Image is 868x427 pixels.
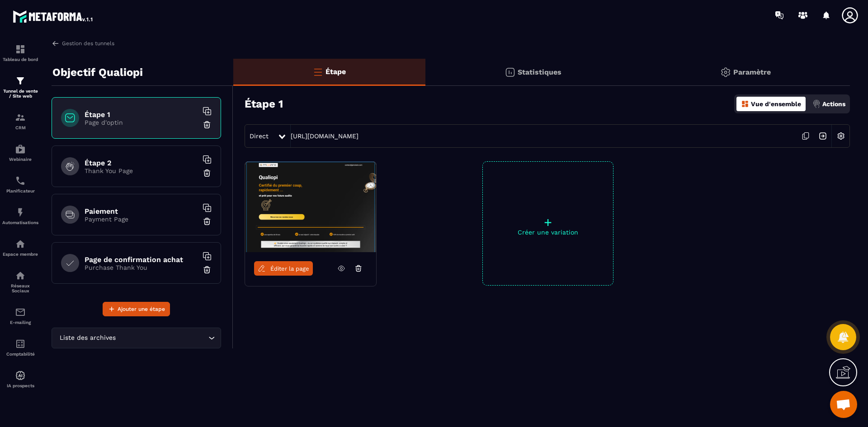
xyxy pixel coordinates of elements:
[2,89,38,99] p: Tunnel de vente / Site web
[85,255,198,264] h6: Page de confirmation achat
[2,252,38,257] p: Espace membre
[2,383,38,388] p: IA prospects
[505,67,515,78] img: stats.20deebd0.svg
[2,263,38,300] a: social-networksocial-networkRéseaux Sociaux
[103,302,170,316] button: Ajouter une étape
[325,67,346,76] p: Étape
[2,69,38,105] a: formationformationTunnel de vente / Site web
[270,265,309,272] span: Éditer la page
[85,264,198,271] p: Purchase Thank You
[15,175,26,186] img: scheduler
[57,333,118,343] span: Liste des archives
[52,39,60,47] img: arrow
[254,261,313,276] a: Éditer la page
[2,37,38,69] a: formationformationTableau de bord
[2,320,38,325] p: E-mailing
[85,207,198,216] h6: Paiement
[52,39,114,47] a: Gestion des tunnels
[483,216,613,229] p: +
[483,229,613,236] p: Créer une variation
[15,270,26,281] img: social-network
[118,305,165,314] span: Ajouter une étape
[2,57,38,62] p: Tableau de bord
[15,239,26,249] img: automations
[312,66,323,77] img: bars-o.4a397970.svg
[15,307,26,318] img: email
[85,216,198,223] p: Payment Page
[15,370,26,381] img: automations
[15,112,26,123] img: formation
[15,144,26,155] img: automations
[741,100,749,108] img: dashboard-orange.40269519.svg
[2,332,38,363] a: accountantaccountantComptabilité
[2,352,38,357] p: Comptabilité
[2,232,38,263] a: automationsautomationsEspace membre
[2,188,38,193] p: Planificateur
[2,169,38,200] a: schedulerschedulerPlanificateur
[2,125,38,130] p: CRM
[814,127,831,145] img: arrow-next.bcc2205e.svg
[2,137,38,169] a: automationsautomationsWebinaire
[203,120,212,129] img: trash
[2,157,38,162] p: Webinaire
[518,68,561,76] p: Statistiques
[118,333,206,343] input: Search for option
[203,217,212,226] img: trash
[291,132,359,140] a: [URL][DOMAIN_NAME]
[832,127,849,145] img: setting-w.858f3a88.svg
[812,100,821,108] img: actions.d6e523a2.png
[203,265,212,274] img: trash
[85,119,198,126] p: Page d'optin
[245,98,283,110] h3: Étape 1
[822,100,845,108] p: Actions
[85,159,198,167] h6: Étape 2
[2,283,38,293] p: Réseaux Sociaux
[751,100,801,108] p: Vue d'ensemble
[15,338,26,349] img: accountant
[245,162,376,252] img: image
[250,132,269,140] span: Direct
[830,391,857,418] a: Ouvrir le chat
[2,200,38,232] a: automationsautomationsAutomatisations
[15,75,26,86] img: formation
[2,105,38,137] a: formationformationCRM
[52,63,143,81] p: Objectif Qualiopi
[13,8,94,24] img: logo
[15,44,26,55] img: formation
[85,110,198,119] h6: Étape 1
[85,167,198,174] p: Thank You Page
[15,207,26,218] img: automations
[52,328,221,348] div: Search for option
[720,67,731,78] img: setting-gr.5f69749f.svg
[2,220,38,225] p: Automatisations
[733,68,771,76] p: Paramètre
[2,300,38,332] a: emailemailE-mailing
[203,169,212,178] img: trash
